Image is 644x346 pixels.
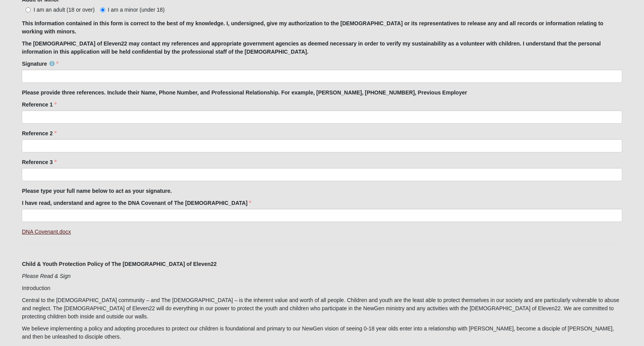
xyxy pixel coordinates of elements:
[108,7,165,13] span: I am a minor (under 18)
[100,7,105,12] input: I am a minor (under 18)
[22,188,172,194] strong: Please type your full name below to act as your signature.
[22,325,622,341] p: We believe implementing a policy and adopting procedures to protect our children is foundational ...
[22,40,600,55] strong: The [DEMOGRAPHIC_DATA] of Eleven22 may contact my references and appropriate government agencies ...
[22,101,56,108] label: Reference 1
[26,7,31,12] input: I am an adult (18 or over)
[22,284,622,292] p: Introduction
[22,296,622,321] p: Central to the [DEMOGRAPHIC_DATA] community – and The [DEMOGRAPHIC_DATA] – is the inherent value ...
[22,60,59,68] label: Signature
[22,229,71,235] a: DNA Covenant.docx
[22,20,603,35] strong: This Information contained in this form is correct to the best of my knowledge. I, undersigned, g...
[33,7,94,13] span: I am an adult (18 or over)
[22,158,56,166] label: Reference 3
[22,89,467,96] strong: Please provide three references. Include their Name, Phone Number, and Professional Relationship....
[22,199,251,207] label: I have read, understand and agree to the DNA Covenant of The [DEMOGRAPHIC_DATA]
[22,129,56,137] label: Reference 2
[22,261,216,267] strong: Child & Youth Protection Policy of The [DEMOGRAPHIC_DATA] of Eleven22
[22,273,70,279] i: Please Read & Sign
